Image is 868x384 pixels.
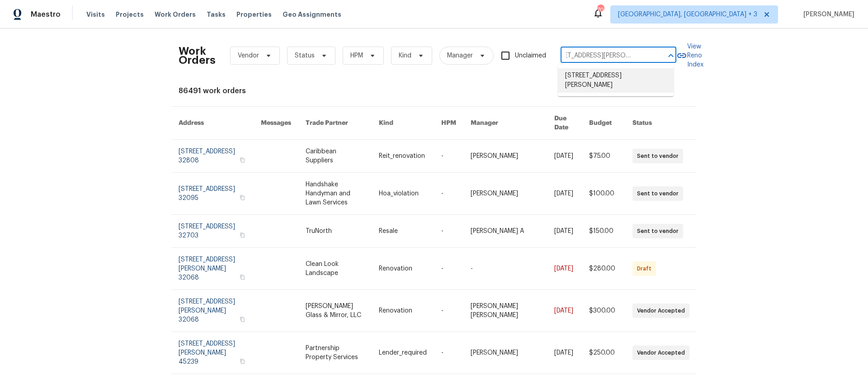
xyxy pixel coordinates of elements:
th: Messages [254,107,298,140]
td: Renovation [372,248,434,290]
span: Visits [86,10,105,19]
span: Status [295,51,315,60]
td: Reit_renovation [372,140,434,173]
td: - [434,248,463,290]
span: HPM [350,51,363,60]
button: Close [665,49,677,62]
button: Copy Address [238,315,246,323]
button: Copy Address [238,156,246,164]
td: - [434,140,463,173]
td: Clean Look Landscape [298,248,371,290]
td: [PERSON_NAME] [463,173,547,215]
div: 70 [597,5,604,14]
td: Caribbean Suppliers [298,140,371,173]
th: Kind [372,107,434,140]
td: - [463,248,547,290]
span: Unclaimed [515,51,546,61]
li: [STREET_ADDRESS][PERSON_NAME] [558,68,674,93]
span: Maestro [31,10,61,19]
td: Resale [372,215,434,248]
td: Partnership Property Services [298,332,371,374]
div: 86491 work orders [179,86,689,95]
a: View Reno Index [676,42,703,69]
td: TruNorth [298,215,371,248]
th: Budget [582,107,625,140]
input: Enter in an address [561,49,651,63]
button: Copy Address [238,357,246,365]
td: - [434,173,463,215]
td: Renovation [372,290,434,332]
td: [PERSON_NAME] [PERSON_NAME] [463,290,547,332]
th: Status [625,107,697,140]
span: Tasks [207,11,226,18]
td: [PERSON_NAME] [463,140,547,173]
span: [PERSON_NAME] [800,10,854,19]
th: Manager [463,107,547,140]
span: Work Orders [155,10,196,19]
td: Hoa_violation [372,173,434,215]
button: Copy Address [238,231,246,239]
button: Copy Address [238,273,246,281]
td: Lender_required [372,332,434,374]
span: Properties [236,10,272,19]
th: Trade Partner [298,107,371,140]
th: Due Date [547,107,582,140]
span: Kind [399,51,411,60]
td: - [434,332,463,374]
span: Projects [116,10,144,19]
td: [PERSON_NAME] Glass & Mirror, LLC [298,290,371,332]
h2: Work Orders [179,47,216,65]
td: [PERSON_NAME] A [463,215,547,248]
td: Handshake Handyman and Lawn Services [298,173,371,215]
span: Manager [447,51,473,60]
span: Vendor [238,51,259,60]
th: Address [171,107,254,140]
span: [GEOGRAPHIC_DATA], [GEOGRAPHIC_DATA] + 3 [618,10,757,19]
td: - [434,215,463,248]
button: Copy Address [238,194,246,202]
td: [PERSON_NAME] [463,332,547,374]
th: HPM [434,107,463,140]
td: - [434,290,463,332]
span: Geo Assignments [283,10,341,19]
